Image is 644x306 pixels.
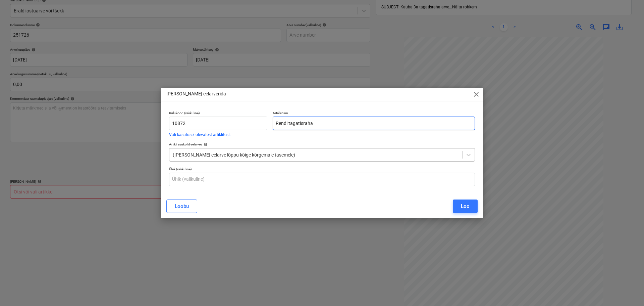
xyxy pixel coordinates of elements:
input: Ühik (valikuline) [169,173,475,186]
span: close [472,90,480,98]
span: help [202,142,208,146]
div: Artikli asukoht eelarves [169,142,475,146]
button: Vali kasutusel olevatest artiklitest. [169,133,231,137]
p: Artikli nimi [273,111,475,117]
p: Ühik (valikuline) [169,167,475,173]
p: [PERSON_NAME] eelarverida [166,90,226,97]
button: Loobu [166,200,197,213]
iframe: Chat Widget [610,274,644,306]
p: Kulukood (valikuline) [169,111,267,117]
div: Loobu [175,202,189,211]
div: Loo [461,202,470,211]
button: Loo [453,200,478,213]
